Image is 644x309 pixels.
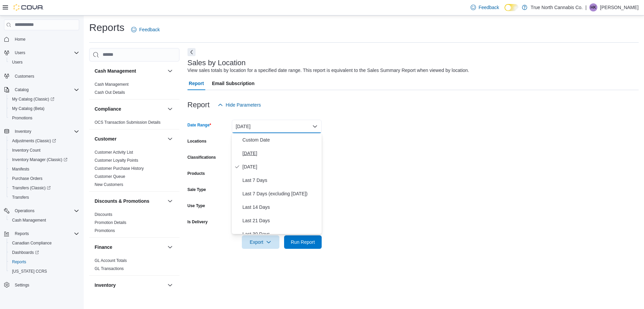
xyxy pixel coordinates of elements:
[15,37,25,42] span: Home
[7,267,82,276] button: [US_STATE] CCRS
[284,235,322,249] button: Run Report
[12,230,32,238] button: Reports
[15,74,34,79] span: Customers
[189,77,204,90] span: Report
[95,174,125,179] a: Customer Queue
[243,230,319,238] span: Last 30 Days
[187,101,210,109] h3: Report
[7,248,82,257] a: Dashboards
[9,239,54,247] a: Canadian Compliance
[95,82,128,87] a: Cash Management
[4,32,79,307] nav: Complex example
[1,280,82,290] button: Settings
[9,156,70,164] a: Inventory Manager (Classic)
[95,90,125,95] a: Cash Out Details
[95,68,165,74] button: Cash Management
[89,148,179,191] div: Customer
[1,34,82,44] button: Home
[12,60,22,65] span: Users
[246,235,275,249] span: Export
[242,235,279,249] button: Export
[95,120,161,125] span: OCS Transaction Submission Details
[9,248,42,257] a: Dashboards
[7,183,82,193] a: Transfers (Classic)
[187,203,205,208] label: Use Type
[95,68,136,74] h3: Cash Management
[12,207,79,215] span: Operations
[95,220,126,225] span: Promotion Details
[7,113,82,123] button: Promotions
[479,4,499,11] span: Feedback
[187,48,196,56] button: Next
[187,139,207,144] label: Locations
[166,197,174,205] button: Discounts & Promotions
[95,174,125,179] span: Customer Queue
[95,158,138,163] a: Customer Loyalty Points
[89,210,179,237] div: Discounts & Promotions
[166,105,174,113] button: Compliance
[12,218,46,223] span: Cash Management
[89,118,179,129] div: Compliance
[600,3,639,11] p: [PERSON_NAME]
[9,184,79,192] span: Transfers (Classic)
[585,3,587,11] p: |
[12,250,39,255] span: Dashboards
[7,155,82,164] a: Inventory Manager (Classic)
[9,216,49,224] a: Cash Management
[12,281,32,289] a: Settings
[95,150,133,155] span: Customer Activity List
[7,57,82,67] button: Users
[12,148,41,153] span: Inventory Count
[89,21,124,34] h1: Reports
[95,136,165,142] button: Customer
[7,164,82,174] button: Manifests
[9,165,32,173] a: Manifests
[9,193,79,201] span: Transfers
[13,4,44,11] img: Cova
[12,86,31,94] button: Catalog
[15,129,31,134] span: Inventory
[9,175,79,183] span: Purchase Orders
[187,219,208,225] label: Is Delivery
[12,127,34,136] button: Inventory
[468,1,502,14] a: Feedback
[9,137,79,145] span: Adjustments (Classic)
[15,282,29,288] span: Settings
[9,95,57,103] a: My Catalog (Classic)
[212,77,255,90] span: Email Subscription
[95,220,126,225] a: Promotion Details
[95,244,165,250] button: Finance
[12,185,51,191] span: Transfers (Classic)
[243,163,319,171] span: [DATE]
[1,229,82,238] button: Reports
[7,136,82,146] a: Adjustments (Classic)
[139,26,160,33] span: Feedback
[15,50,25,55] span: Users
[12,176,43,181] span: Purchase Orders
[15,208,35,214] span: Operations
[12,72,79,80] span: Customers
[12,49,79,57] span: Users
[12,207,37,215] button: Operations
[95,166,144,171] a: Customer Purchase History
[9,58,79,66] span: Users
[7,94,82,104] a: My Catalog (Classic)
[215,98,264,112] button: Hide Parameters
[9,248,79,257] span: Dashboards
[12,195,29,200] span: Transfers
[7,193,82,202] button: Transfers
[128,23,162,36] a: Feedback
[12,35,28,43] a: Home
[187,171,205,176] label: Products
[95,244,112,250] h3: Finance
[243,149,319,157] span: [DATE]
[95,258,127,263] span: GL Account Totals
[12,49,28,57] button: Users
[7,216,82,225] button: Cash Management
[9,258,29,266] a: Reports
[95,212,112,217] a: Discounts
[12,106,45,111] span: My Catalog (Beta)
[7,146,82,155] button: Inventory Count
